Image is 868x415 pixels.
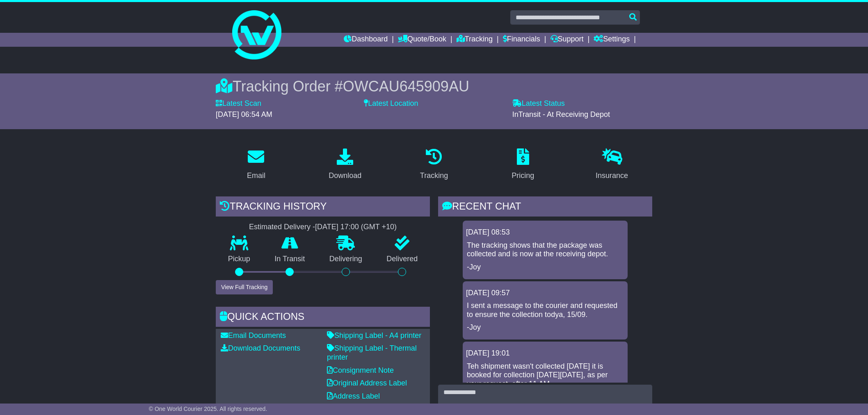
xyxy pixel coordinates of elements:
[327,331,421,340] a: Shipping Label - A4 printer
[398,33,446,47] a: Quote/Book
[467,301,624,319] p: I sent a message to the courier and requested to ensure the collection todya, 15/09.
[327,392,380,400] a: Address Label
[375,255,430,264] p: Delivered
[327,379,407,387] a: Original Address Label
[263,255,318,264] p: In Transit
[323,146,367,184] a: Download
[503,33,540,47] a: Financials
[457,33,493,47] a: Tracking
[216,78,652,95] div: Tracking Order #
[327,366,394,374] a: Consignment Note
[467,241,624,259] p: The tracking shows that the package was collected and is now at the receiving depot.
[467,323,624,332] p: -Joy
[327,344,417,361] a: Shipping Label - Thermal printer
[590,146,633,184] a: Insurance
[467,362,624,389] p: Teh shipment wasn't collected [DATE] it is booked for collection [DATE][DATE], as per your reques...
[315,223,397,232] div: [DATE] 17:00 (GMT +10)
[344,33,388,47] a: Dashboard
[216,280,273,294] button: View Full Tracking
[221,331,286,340] a: Email Documents
[594,33,630,47] a: Settings
[216,99,261,108] label: Latest Scan
[466,349,624,358] div: [DATE] 19:01
[343,78,469,95] span: OWCAU645909AU
[216,255,263,264] p: Pickup
[466,289,624,298] div: [DATE] 09:57
[506,146,539,184] a: Pricing
[216,223,430,232] div: Estimated Delivery -
[512,110,610,119] span: InTransit - At Receiving Depot
[216,307,430,329] div: Quick Actions
[550,33,584,47] a: Support
[329,170,361,181] div: Download
[247,170,265,181] div: Email
[415,146,453,184] a: Tracking
[596,170,628,181] div: Insurance
[420,170,448,181] div: Tracking
[216,196,430,219] div: Tracking history
[221,344,300,352] a: Download Documents
[438,196,652,219] div: RECENT CHAT
[216,110,272,119] span: [DATE] 06:54 AM
[466,228,624,237] div: [DATE] 08:53
[149,406,267,412] span: © One World Courier 2025. All rights reserved.
[512,99,565,108] label: Latest Status
[364,99,418,108] label: Latest Location
[512,170,534,181] div: Pricing
[317,255,375,264] p: Delivering
[467,263,624,272] p: -Joy
[242,146,271,184] a: Email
